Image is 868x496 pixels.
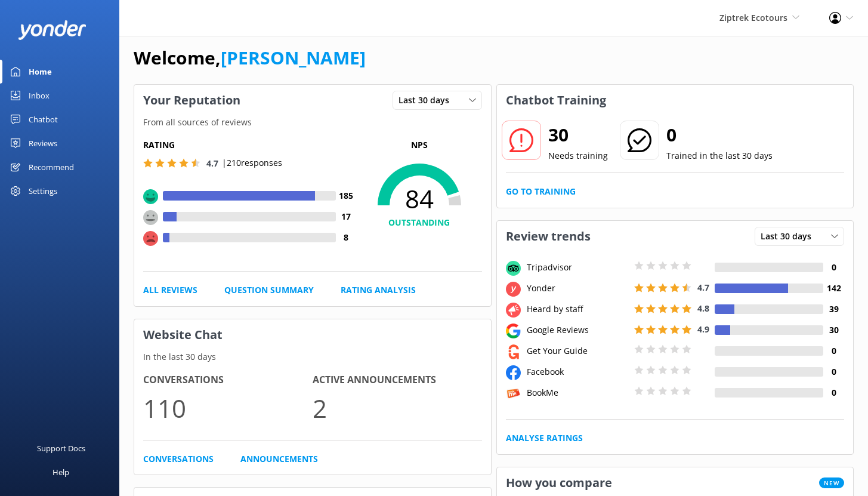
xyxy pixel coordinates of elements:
span: 4.8 [697,303,709,314]
h3: Chatbot Training [497,85,615,116]
h4: 142 [823,282,844,295]
span: Ziptrek Ecotours [719,12,787,23]
div: Home [29,60,52,84]
p: In the last 30 days [134,350,491,363]
div: Inbox [29,84,50,107]
p: 110 [143,388,313,428]
a: Analyse Ratings [506,432,583,445]
span: New [819,477,844,488]
h4: 0 [823,261,844,274]
p: Needs training [548,149,608,162]
span: 4.7 [697,282,709,293]
a: Rating Analysis [341,284,416,297]
div: Tripadvisor [524,261,631,274]
div: Facebook [524,365,631,378]
h4: 0 [823,344,844,358]
h4: Conversations [143,372,313,388]
a: Go to Training [506,185,576,198]
div: Yonder [524,282,631,295]
div: Help [52,460,69,484]
h4: OUTSTANDING [357,216,482,229]
a: Announcements [240,452,318,466]
div: Get Your Guide [524,344,631,358]
h4: 39 [823,303,844,316]
h4: 0 [823,386,844,399]
div: Chatbot [29,107,58,131]
h1: Welcome, [134,44,366,72]
a: Conversations [143,452,214,466]
p: Trained in the last 30 days [666,149,773,162]
span: 84 [357,184,482,214]
div: Support Docs [37,436,85,460]
h3: Your Reputation [134,85,249,116]
div: BookMe [524,386,631,399]
span: 4.9 [697,324,709,335]
span: Last 30 days [399,94,456,107]
p: From all sources of reviews [134,116,491,129]
h3: Review trends [497,221,600,252]
a: Question Summary [224,284,314,297]
a: All Reviews [143,284,197,297]
h4: 17 [336,210,357,223]
h4: 0 [823,365,844,378]
h5: Rating [143,138,357,152]
div: Settings [29,179,57,203]
div: Heard by staff [524,303,631,316]
h4: 185 [336,189,357,202]
div: Google Reviews [524,324,631,337]
div: Reviews [29,131,57,155]
h4: 30 [823,324,844,337]
h2: 0 [666,121,773,149]
p: 2 [313,388,482,428]
p: NPS [357,138,482,152]
h4: 8 [336,231,357,244]
span: Last 30 days [761,230,818,243]
img: yonder-white-logo.png [18,20,87,40]
h3: Website Chat [134,319,491,350]
a: [PERSON_NAME] [221,45,366,70]
p: | 210 responses [222,156,282,170]
h4: Active Announcements [313,372,482,388]
div: Recommend [29,155,74,179]
h2: 30 [548,121,608,149]
span: 4.7 [206,158,218,169]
